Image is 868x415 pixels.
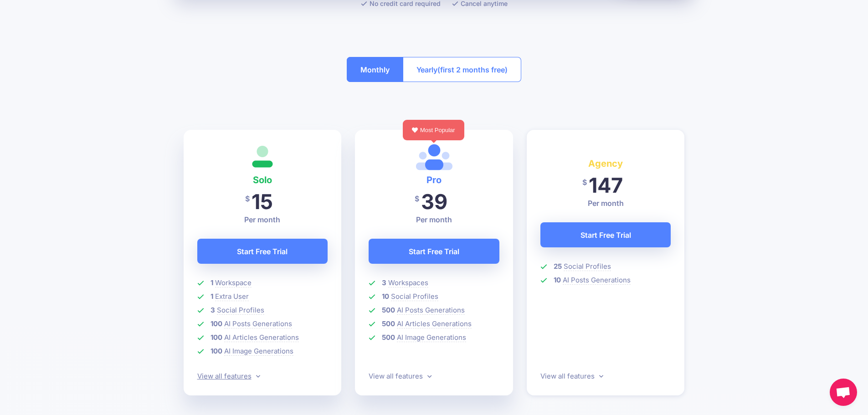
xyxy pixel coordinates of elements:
[563,276,631,285] span: AI Posts Generations
[391,292,438,301] span: Social Profiles
[252,189,273,214] span: 15
[554,262,562,271] b: 25
[397,319,472,328] span: AI Articles Generations
[197,173,328,187] h4: Solo
[388,278,428,287] span: Workspaces
[211,333,222,342] b: 100
[369,173,499,187] h4: Pro
[403,120,464,140] div: Most Popular
[540,372,603,380] a: View all features
[415,189,419,209] span: $
[211,292,213,301] b: 1
[397,333,466,342] span: AI Image Generations
[403,57,521,82] button: Yearly(first 2 months free)
[582,172,587,193] span: $
[397,306,465,315] span: AI Posts Generations
[382,278,386,287] b: 3
[224,333,299,342] span: AI Articles Generations
[215,292,249,301] span: Extra User
[197,239,328,264] a: Start Free Trial
[382,319,395,328] b: 500
[382,333,395,342] b: 500
[437,62,508,77] span: (first 2 months free)
[347,57,403,82] button: Monthly
[830,379,857,406] a: Open chat
[217,306,264,315] span: Social Profiles
[211,306,215,314] b: 3
[421,189,447,214] span: 39
[197,372,260,380] a: View all features
[245,189,250,209] span: $
[211,278,213,287] b: 1
[540,198,671,209] p: Per month
[224,347,293,356] span: AI Image Generations
[540,222,671,247] a: Start Free Trial
[589,173,623,198] span: 147
[382,306,395,314] b: 500
[369,239,499,264] a: Start Free Trial
[564,262,611,271] span: Social Profiles
[211,319,222,328] b: 100
[382,292,389,301] b: 10
[554,276,561,284] b: 10
[369,372,431,380] a: View all features
[224,319,292,328] span: AI Posts Generations
[211,347,222,355] b: 100
[540,156,671,171] h4: Agency
[197,214,328,225] p: Per month
[215,278,252,287] span: Workspace
[369,214,499,225] p: Per month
